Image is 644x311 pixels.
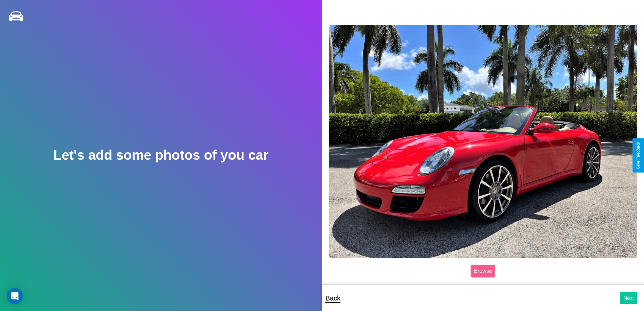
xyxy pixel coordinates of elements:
[329,25,638,258] img: posted
[326,292,340,304] p: Back
[620,292,637,304] button: Next
[636,142,641,169] div: Give Feedback
[7,288,23,304] div: Open Intercom Messenger
[53,148,268,163] h2: Let's add some photos of you car
[471,265,495,277] label: Browse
